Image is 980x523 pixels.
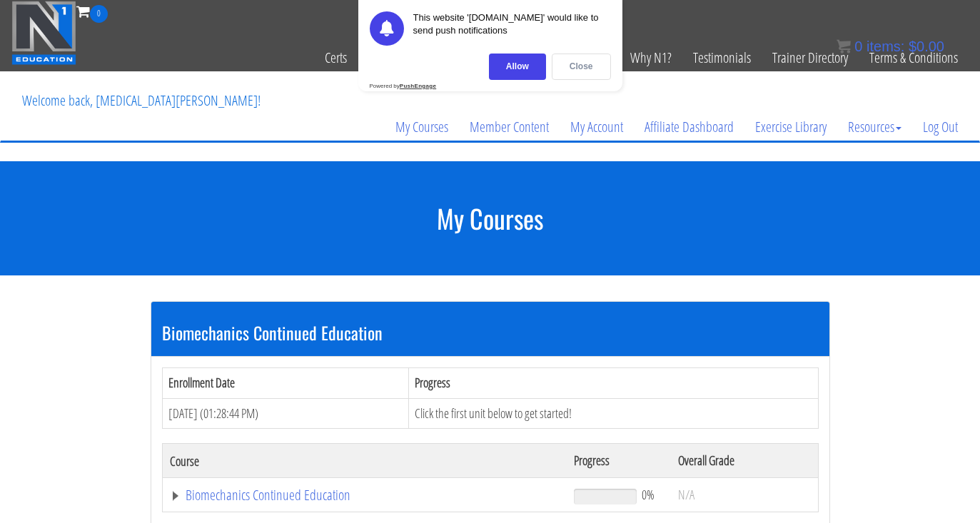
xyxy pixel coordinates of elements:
bdi: 0.00 [909,39,944,54]
a: Resources [837,93,912,161]
a: 0 items: $0.00 [837,39,944,54]
span: items: [867,39,904,54]
img: n1-education [11,1,76,65]
td: Click the first unit below to get started! [409,398,818,429]
div: This website '[DOMAIN_NAME]' would like to send push notifications [413,11,611,46]
a: Log Out [912,93,969,161]
div: Powered by [370,83,437,89]
a: Certs [314,23,358,93]
th: Progress [409,367,818,398]
p: Welcome back, [MEDICAL_DATA][PERSON_NAME]! [11,72,271,129]
strong: PushEngage [400,83,436,89]
h3: Biomechanics Continued Education [162,323,819,342]
a: My Account [560,93,634,161]
a: My Courses [385,93,459,161]
a: Trainer Directory [762,23,859,93]
div: Allow [489,54,546,80]
img: icon11.png [837,39,851,54]
a: Exercise Library [744,93,837,161]
a: 0 [76,1,108,21]
span: $ [909,39,916,54]
th: Enrollment Date [162,367,409,398]
a: Member Content [459,93,560,161]
div: Close [552,54,611,80]
th: Overall Grade [671,444,818,478]
a: Biomechanics Continued Education [170,488,560,502]
th: Progress [567,444,670,478]
span: 0% [642,487,655,502]
span: 0 [90,5,108,23]
span: 0 [854,39,862,54]
a: Testimonials [682,23,762,93]
a: Terms & Conditions [859,23,969,93]
th: Course [162,444,567,478]
td: [DATE] (01:28:44 PM) [162,398,409,429]
a: Why N1? [620,23,682,93]
td: N/A [671,478,818,512]
a: Affiliate Dashboard [634,93,744,161]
